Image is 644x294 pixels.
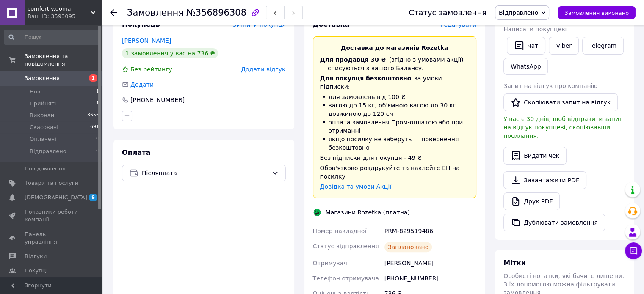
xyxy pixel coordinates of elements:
[320,101,470,118] li: вагою до 15 кг, об'ємною вагою до 30 кг і довжиною до 120 см
[320,75,412,82] span: Для покупця безкоштовно
[25,267,47,275] span: Покупці
[313,260,347,267] span: Отримувач
[503,26,567,33] span: Написати покупцеві
[122,148,150,157] span: Оплата
[320,55,470,72] div: (згідно з умовами акції) — списуються з вашого Балансу.
[320,135,470,152] li: якщо посилку не заберуть — повернення безкоштовно
[549,37,578,55] a: Viber
[122,37,171,44] a: [PERSON_NAME]
[383,223,478,239] div: PRM-829519486
[25,253,47,260] span: Відгуки
[313,243,379,250] span: Статус відправлення
[503,192,560,210] a: Друк PDF
[127,8,184,18] span: Замовлення
[87,112,99,119] span: 3656
[4,30,100,45] input: Пошук
[186,8,246,18] span: №356896308
[30,112,56,119] span: Виконані
[130,66,172,73] span: Без рейтингу
[341,44,448,51] span: Доставка до магазинів Rozetka
[503,58,548,75] a: WhatsApp
[25,165,66,173] span: Повідомлення
[25,74,60,82] span: Замовлення
[320,74,470,91] div: за умови підписки:
[25,208,78,223] span: Показники роботи компанії
[28,13,102,20] div: Ваш ID: 3593095
[582,37,624,55] a: Telegram
[320,154,470,162] div: Без підписки для покупця - 49 ₴
[96,88,99,96] span: 1
[320,93,470,101] li: для замовлень від 100 ₴
[384,242,432,252] div: Заплановано
[558,6,636,19] button: Замовлення виконано
[320,164,470,181] div: Обов'язково роздрукуйте та наклейте ЕН на посилку
[25,52,102,68] span: Замовлення та повідомлення
[320,183,392,190] a: Довідка та умови Акції
[499,9,538,16] span: Відправлено
[313,275,379,282] span: Телефон отримувача
[130,81,154,88] span: Додати
[28,5,91,13] span: comfort.v.doma
[122,48,218,58] div: 1 замовлення у вас на 736 ₴
[503,93,618,111] button: Скопіювати запит на відгук
[25,231,78,246] span: Панель управління
[503,259,526,267] span: Мітки
[110,8,117,17] div: Повернутися назад
[30,135,56,143] span: Оплачені
[30,148,66,155] span: Відправлено
[503,214,605,231] button: Дублювати замовлення
[142,168,268,178] span: Післяплата
[25,194,87,201] span: [DEMOGRAPHIC_DATA]
[409,8,486,17] div: Статус замовлення
[503,171,586,189] a: Завантажити PDF
[503,82,597,89] span: Запит на відгук про компанію
[564,10,629,16] span: Замовлення виконано
[90,124,99,131] span: 691
[625,242,642,259] button: Чат з покупцем
[503,147,567,165] button: Видати чек
[320,56,386,63] span: Для продавця 30 ₴
[130,96,185,104] div: [PHONE_NUMBER]
[383,271,478,286] div: [PHONE_NUMBER]
[25,179,78,187] span: Товари та послуги
[89,74,97,82] span: 1
[320,118,470,135] li: оплата замовлення Пром-оплатою або при отриманні
[507,37,545,55] button: Чат
[89,194,97,201] span: 9
[96,148,99,155] span: 0
[241,66,285,73] span: Додати відгук
[313,228,367,234] span: Номер накладної
[30,124,58,131] span: Скасовані
[30,88,42,96] span: Нові
[383,256,478,271] div: [PERSON_NAME]
[30,100,56,107] span: Прийняті
[503,115,622,139] span: У вас є 30 днів, щоб відправити запит на відгук покупцеві, скопіювавши посилання.
[323,208,412,217] div: Магазини Rozetka (платна)
[96,100,99,107] span: 1
[96,135,99,143] span: 0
